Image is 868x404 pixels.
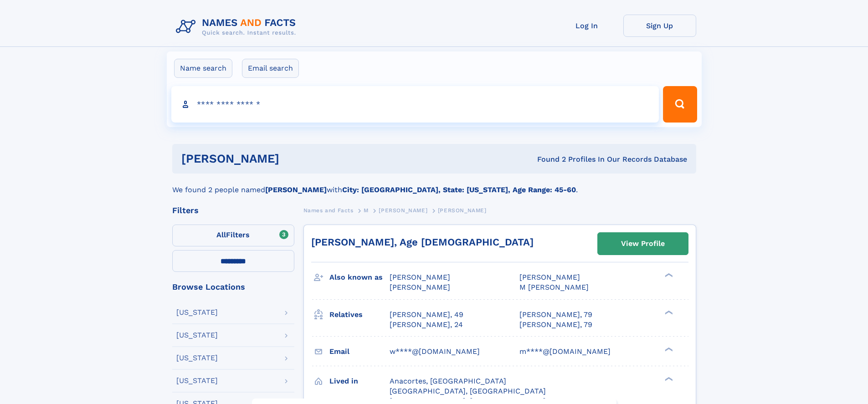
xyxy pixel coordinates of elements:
[621,233,665,254] div: View Profile
[390,320,463,330] a: [PERSON_NAME], 24
[408,154,687,164] div: Found 2 Profiles In Our Records Database
[663,376,673,382] div: ❯
[303,205,354,216] a: Names and Facts
[172,283,294,291] div: Browse Locations
[519,283,589,291] span: M [PERSON_NAME]
[216,230,226,239] span: All
[242,59,299,78] label: Email search
[519,320,592,330] a: [PERSON_NAME], 79
[176,332,218,339] div: [US_STATE]
[598,233,688,255] a: View Profile
[390,377,506,385] span: Anacortes, [GEOGRAPHIC_DATA]
[390,273,450,281] span: [PERSON_NAME]
[172,15,303,39] img: Logo Names and Facts
[342,185,576,194] b: City: [GEOGRAPHIC_DATA], State: [US_STATE], Age Range: 45-60
[364,205,369,216] a: M
[379,205,427,216] a: [PERSON_NAME]
[663,309,673,315] div: ❯
[623,15,696,37] a: Sign Up
[172,174,696,195] div: We found 2 people named with .
[329,373,390,389] h3: Lived in
[311,236,534,248] a: [PERSON_NAME], Age [DEMOGRAPHIC_DATA]
[663,272,673,278] div: ❯
[329,270,390,285] h3: Also known as
[265,185,327,194] b: [PERSON_NAME]
[519,310,592,320] a: [PERSON_NAME], 79
[390,310,463,320] a: [PERSON_NAME], 49
[176,309,218,316] div: [US_STATE]
[172,206,294,215] div: Filters
[181,153,408,164] h1: [PERSON_NAME]
[172,225,294,246] label: Filters
[174,59,232,78] label: Name search
[390,283,450,291] span: [PERSON_NAME]
[171,86,659,123] input: search input
[550,15,623,37] a: Log In
[379,207,427,214] span: [PERSON_NAME]
[663,346,673,352] div: ❯
[329,307,390,322] h3: Relatives
[364,207,369,214] span: M
[519,273,580,281] span: [PERSON_NAME]
[176,354,218,362] div: [US_STATE]
[176,377,218,384] div: [US_STATE]
[438,207,487,214] span: [PERSON_NAME]
[663,86,697,123] button: Search Button
[329,344,390,359] h3: Email
[390,387,546,395] span: [GEOGRAPHIC_DATA], [GEOGRAPHIC_DATA]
